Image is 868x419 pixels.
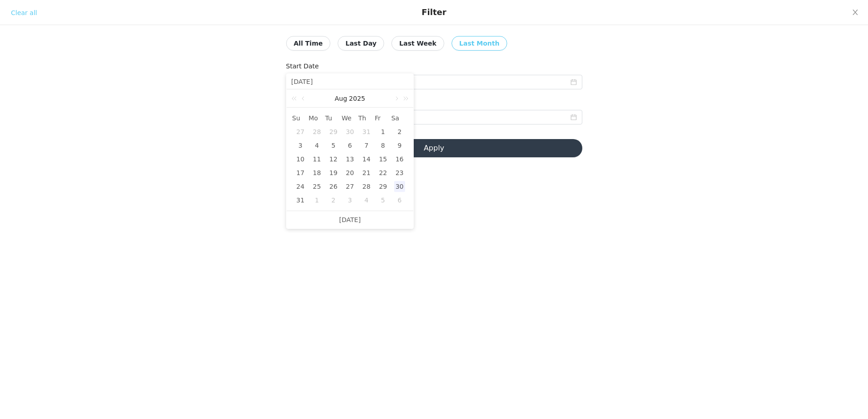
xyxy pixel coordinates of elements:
td: August 25, 2025 [308,180,325,193]
span: Tu [325,114,342,122]
div: 6 [394,195,405,206]
span: Su [292,114,308,122]
td: July 27, 2025 [292,125,308,139]
td: August 20, 2025 [342,166,358,180]
button: Last Day [338,36,384,51]
i: icon: close [852,9,859,16]
td: August 1, 2025 [375,125,391,139]
td: July 29, 2025 [325,125,342,139]
td: August 21, 2025 [358,166,375,180]
div: 8 [378,140,389,151]
td: August 31, 2025 [292,193,308,207]
div: 2 [394,126,405,137]
td: September 3, 2025 [342,193,358,207]
div: 13 [344,154,355,165]
div: 12 [328,154,339,165]
td: August 6, 2025 [342,139,358,152]
div: 14 [361,154,372,165]
td: August 13, 2025 [342,152,358,166]
td: August 30, 2025 [391,180,408,193]
td: August 5, 2025 [325,139,342,152]
div: Clear all [11,8,37,18]
div: 20 [344,167,355,178]
td: August 27, 2025 [342,180,358,193]
td: August 16, 2025 [391,152,408,166]
i: icon: calendar [570,114,577,120]
div: 24 [295,181,306,192]
div: 5 [328,140,339,151]
div: 16 [394,154,405,165]
div: 28 [311,126,322,137]
th: Sat [391,111,408,125]
a: Next month (PageDown) [392,89,400,108]
th: Thu [358,111,375,125]
td: August 26, 2025 [325,180,342,193]
td: August 2, 2025 [391,125,408,139]
td: July 31, 2025 [358,125,375,139]
th: Tue [325,111,342,125]
div: 19 [328,167,339,178]
td: August 12, 2025 [325,152,342,166]
td: September 6, 2025 [391,193,408,207]
div: 4 [361,195,372,206]
div: 31 [361,126,372,137]
div: 18 [311,167,322,178]
td: August 15, 2025 [375,152,391,166]
div: 7 [361,140,372,151]
th: Sun [292,111,308,125]
span: Fr [375,114,391,122]
div: 4 [311,140,322,151]
td: August 8, 2025 [375,139,391,152]
span: We [342,114,358,122]
div: 28 [361,181,372,192]
td: September 1, 2025 [308,193,325,207]
td: August 11, 2025 [308,152,325,166]
td: August 17, 2025 [292,166,308,180]
span: Mo [308,114,325,122]
td: July 30, 2025 [342,125,358,139]
td: August 23, 2025 [391,166,408,180]
div: 27 [295,126,306,137]
div: 10 [295,154,306,165]
div: 1 [311,195,322,206]
div: 30 [394,181,405,192]
a: Last year (Control + left) [290,89,302,108]
div: 6 [344,140,355,151]
div: 23 [394,167,405,178]
button: Apply [286,139,582,157]
i: icon: calendar [570,79,577,85]
div: 26 [328,181,339,192]
td: August 14, 2025 [358,152,375,166]
div: 5 [378,195,389,206]
div: 27 [344,181,355,192]
td: August 7, 2025 [358,139,375,152]
td: August 29, 2025 [375,180,391,193]
div: 3 [295,140,306,151]
div: 31 [295,195,306,206]
td: August 9, 2025 [391,139,408,152]
button: Last Week [391,36,444,51]
a: [DATE] [339,211,360,228]
td: September 5, 2025 [375,193,391,207]
td: August 10, 2025 [292,152,308,166]
a: Aug [334,89,348,108]
button: All Time [286,36,331,51]
div: 17 [295,167,306,178]
div: 2 [328,195,339,206]
span: Th [358,114,375,122]
td: August 3, 2025 [292,139,308,152]
td: August 19, 2025 [325,166,342,180]
td: September 4, 2025 [358,193,375,207]
div: 3 [344,195,355,206]
a: 2025 [348,89,366,108]
div: 29 [328,126,339,137]
div: 11 [311,154,322,165]
div: 22 [378,167,389,178]
td: August 28, 2025 [358,180,375,193]
th: Fri [375,111,391,125]
div: 9 [394,140,405,151]
div: 21 [361,167,372,178]
th: Mon [308,111,325,125]
td: August 22, 2025 [375,166,391,180]
div: 25 [311,181,322,192]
